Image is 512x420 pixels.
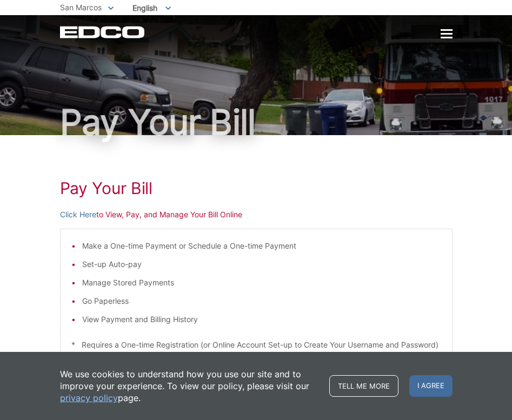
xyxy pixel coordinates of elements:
a: Click Here [60,209,96,221]
li: Go Paperless [82,295,441,307]
li: Make a One-time Payment or Schedule a One-time Payment [82,240,441,252]
li: Set-up Auto-pay [82,258,441,270]
h1: Pay Your Bill [60,178,453,198]
p: to View, Pay, and Manage Your Bill Online [60,209,453,221]
a: EDCD logo. Return to the homepage. [60,26,146,38]
span: I agree [409,375,453,397]
li: View Payment and Billing History [82,314,441,325]
span: San Marcos [60,3,102,12]
li: Manage Stored Payments [82,277,441,289]
p: * Requires a One-time Registration (or Online Account Set-up to Create Your Username and Password) [71,339,441,351]
a: Tell me more [329,375,398,397]
h1: Pay Your Bill [60,105,453,139]
a: privacy policy [60,392,118,404]
p: We use cookies to understand how you use our site and to improve your experience. To view our pol... [60,368,318,404]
